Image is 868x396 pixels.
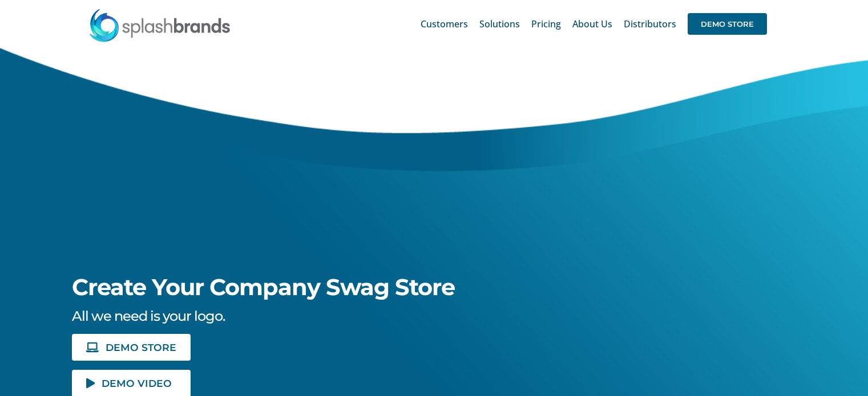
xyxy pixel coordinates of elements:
span: All we need is your logo. [72,308,225,324]
span: DEMO STORE [688,13,767,35]
span: Customers [421,19,468,28]
span: Distributors [624,19,676,28]
a: DEMO STORE [688,6,767,42]
span: About Us [572,19,612,28]
img: SplashBrands.com Logo [88,8,231,42]
a: Distributors [624,6,676,42]
span: Solutions [479,19,520,28]
a: DEMO STORE [72,334,191,361]
nav: Main Menu [421,6,767,42]
a: Customers [421,6,468,42]
span: Create Your Company Swag Store [72,273,455,301]
span: DEMO VIDEO [102,378,172,388]
span: DEMO STORE [106,342,176,352]
span: Pricing [531,19,561,28]
a: Pricing [531,6,561,42]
